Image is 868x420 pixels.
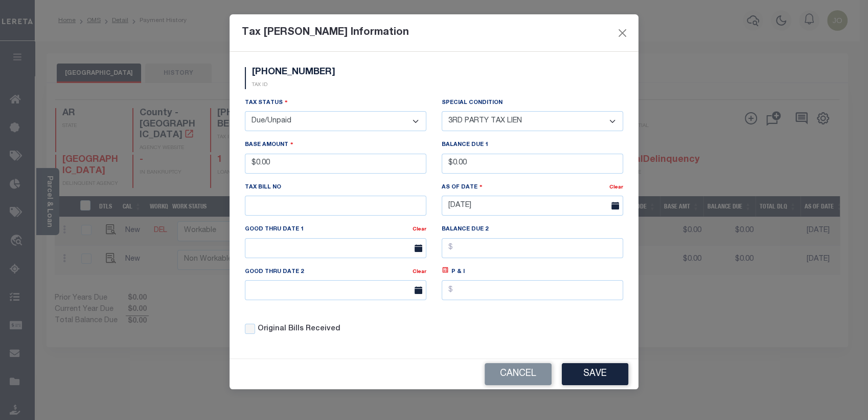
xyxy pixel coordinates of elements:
input: $ [245,154,426,174]
label: Balance Due 2 [442,225,488,234]
label: Tax Status [245,98,288,108]
h5: [PHONE_NUMBER] [252,67,335,78]
button: Cancel [485,363,552,385]
p: TAX ID [252,81,335,89]
label: Original Bills Received [258,324,340,335]
label: Special Condition [442,99,502,108]
label: P & I [451,268,465,277]
label: Good Thru Date 1 [245,225,306,234]
label: Balance Due 1 [442,141,488,150]
input: $ [442,238,623,258]
input: $ [442,154,623,174]
a: Clear [413,227,426,232]
button: Save [562,363,628,385]
label: As Of Date [442,182,483,192]
label: Good Thru Date 2 [245,268,306,277]
label: Base Amount [245,140,293,150]
input: $ [442,280,623,300]
label: Tax Bill No [245,183,281,192]
a: Clear [413,269,426,275]
a: Clear [609,185,623,190]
